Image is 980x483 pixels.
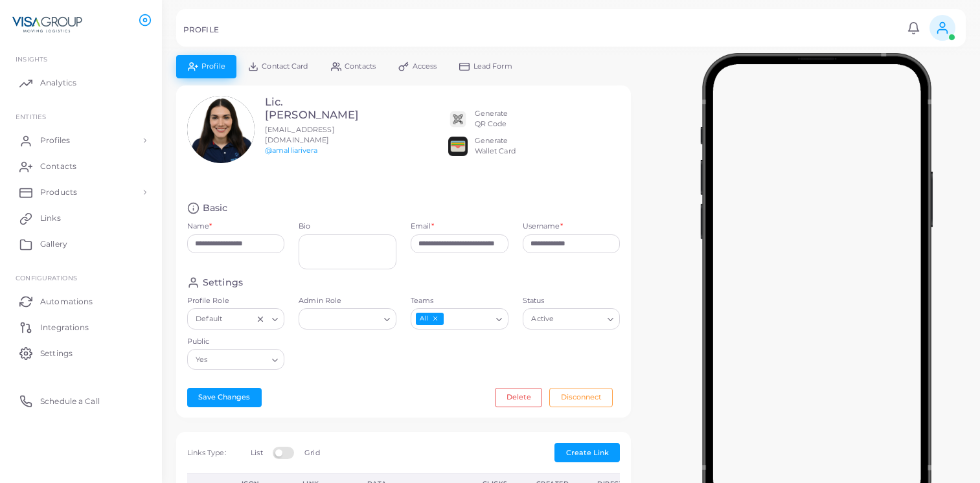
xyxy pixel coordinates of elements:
a: Links [10,205,152,231]
div: Generate Wallet Card [475,136,516,157]
button: Disconnect [549,388,613,407]
div: Search for option [187,308,285,329]
span: INSIGHTS [16,55,47,63]
input: Search for option [445,312,491,326]
span: Schedule a Call [40,396,100,407]
a: Profiles [10,128,152,153]
span: Profile [201,63,225,70]
h3: Lic. [PERSON_NAME] [265,96,359,122]
a: @amalliarivera [265,146,318,155]
label: List [251,448,262,458]
div: Search for option [187,349,285,370]
div: Generate QR Code [475,109,508,129]
div: Search for option [299,308,396,329]
span: Configurations [16,274,77,282]
a: Integrations [10,314,152,340]
span: Yes [194,353,210,366]
label: Username [523,221,563,232]
a: Gallery [10,231,152,257]
span: Links Type: [187,448,226,457]
span: Contacts [40,161,76,172]
a: Settings [10,340,152,366]
span: Lead Form [473,63,512,70]
button: Save Changes [187,388,262,407]
span: Links [40,212,61,224]
input: Search for option [225,312,253,326]
span: Products [40,186,77,198]
span: All [416,313,444,325]
h4: Basic [203,202,228,214]
a: Schedule a Call [10,388,152,414]
div: Search for option [411,308,508,329]
label: Admin Role [299,296,396,306]
h4: Settings [203,276,243,289]
a: Contacts [10,153,152,179]
span: Access [413,63,437,70]
input: Search for option [211,352,267,366]
span: Automations [40,296,93,308]
img: qr2.png [448,109,468,129]
button: Delete [495,388,542,407]
button: Clear Selected [256,314,265,324]
span: Default [194,313,224,326]
input: Search for option [557,312,603,326]
label: Name [187,221,212,232]
label: Status [523,296,621,306]
label: Public [187,337,285,347]
label: Teams [411,296,508,306]
label: Grid [304,448,319,458]
span: [EMAIL_ADDRESS][DOMAIN_NAME] [265,125,335,144]
span: Settings [40,348,73,359]
span: Contact Card [262,63,308,70]
span: ENTITIES [16,113,46,120]
label: Email [411,221,434,232]
label: Profile Role [187,296,285,306]
span: Profiles [40,135,70,146]
button: Deselect All [431,314,440,323]
h5: PROFILE [183,25,219,34]
label: Bio [299,221,396,232]
span: Create Link [566,448,609,457]
button: Create Link [554,443,620,462]
span: Gallery [40,238,67,250]
img: apple-wallet.png [448,137,468,156]
a: Automations [10,288,152,314]
a: Products [10,179,152,205]
div: Search for option [523,308,621,329]
input: Search for option [304,312,379,326]
span: Active [530,313,556,326]
span: Analytics [40,77,76,89]
span: Integrations [40,322,89,333]
a: Analytics [10,70,152,96]
img: logo [12,12,84,36]
span: Contacts [345,63,376,70]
